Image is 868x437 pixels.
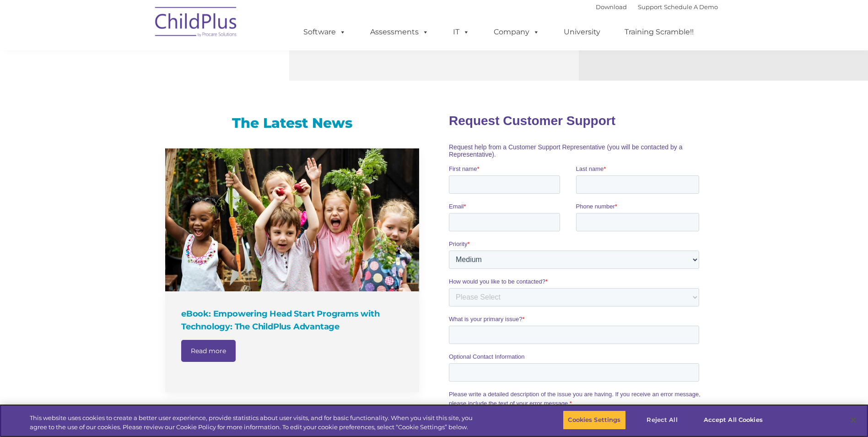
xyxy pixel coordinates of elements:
[165,114,419,132] h3: The Latest News
[294,23,355,41] a: Software
[151,0,242,46] img: ChildPlus by Procare Solutions
[615,23,703,41] a: Training Scramble!!
[181,307,405,333] h4: eBook: Empowering Head Start Programs with Technology: The ChildPlus Advantage
[634,410,691,430] button: Reject All
[444,23,479,41] a: IT
[181,340,236,362] a: Read more
[664,3,718,11] a: Schedule A Demo
[563,410,625,430] button: Cookies Settings
[843,410,863,430] button: Close
[555,23,609,41] a: University
[361,23,438,41] a: Assessments
[485,23,549,41] a: Company
[638,3,662,11] a: Support
[596,3,718,11] font: |
[596,3,627,11] a: Download
[30,414,477,432] div: This website uses cookies to create a better user experience, provide statistics about user visit...
[699,410,768,430] button: Accept All Cookies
